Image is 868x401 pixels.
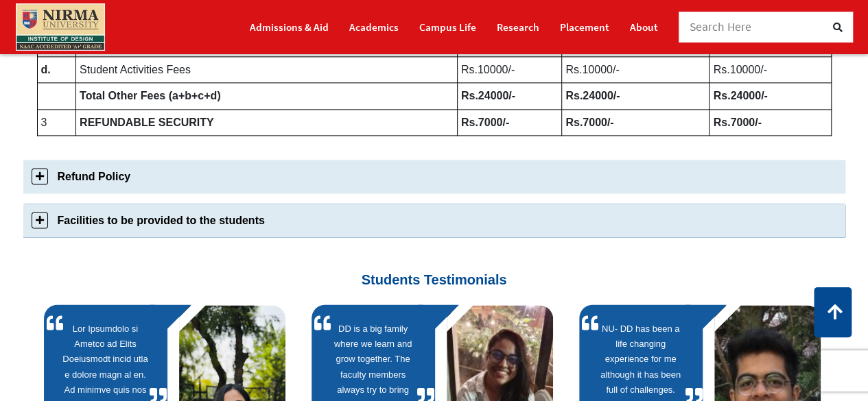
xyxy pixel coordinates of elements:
[37,109,76,135] td: 3
[34,247,835,288] h3: Students Testimonials
[630,15,658,39] a: About
[461,117,509,128] b: Rs.7000/-
[565,90,620,101] b: Rs.24000/-
[565,117,613,128] b: Rs.7000/-
[497,15,539,39] a: Research
[41,64,51,75] b: d.
[80,90,221,101] b: Total Other Fees (a+b+c+d)
[560,15,609,39] a: Placement
[250,15,329,39] a: Admissions & Aid
[562,57,709,83] td: Rs.10000/-
[713,117,761,128] b: Rs.7000/-
[16,3,105,51] img: main_logo
[23,204,845,237] a: Facilities to be provided to the students
[349,15,399,39] a: Academics
[713,90,767,101] b: Rs.24000/-
[23,160,845,193] a: Refund Policy
[80,117,214,128] b: REFUNDABLE SECURITY
[709,57,831,83] td: Rs.10000/-
[457,57,561,83] td: Rs.10000/-
[690,19,752,34] span: Search Here
[461,90,515,101] b: Rs.24000/-
[76,57,458,83] td: Student Activities Fees
[419,15,476,39] a: Campus Life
